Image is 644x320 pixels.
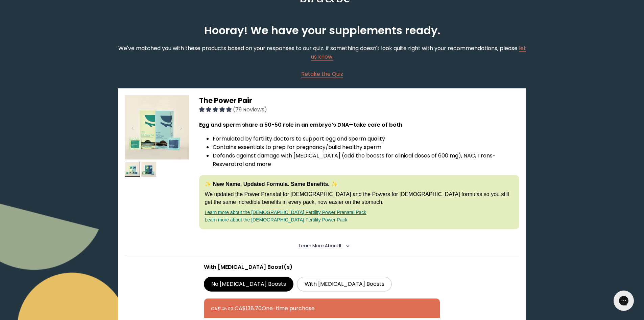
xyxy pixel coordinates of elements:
[199,106,233,113] span: 4.92 stars
[213,134,519,143] li: Formulated by fertility doctors to support egg and sperm quality
[301,70,343,78] a: Retake the Quiz
[299,243,341,249] span: Learn More About it
[125,162,140,177] img: thumbnail image
[311,44,526,61] a: let us know.
[205,181,338,187] strong: ✨ New Name. Updated Formula. Same Benefits. ✨
[204,277,294,292] label: No [MEDICAL_DATA] Boosts
[299,243,345,249] summary: Learn More About it <
[204,263,440,271] p: With [MEDICAL_DATA] Boost(s)
[297,277,392,292] label: With [MEDICAL_DATA] Boosts
[200,22,445,39] h2: Hooray! We have your supplements ready.
[233,106,267,113] span: (79 Reviews)
[301,70,343,78] span: Retake the Quiz
[213,143,519,151] li: Contains essentials to prep for pregnancy/build healthy sperm
[205,191,514,206] p: We updated the Power Prenatal for [DEMOGRAPHIC_DATA] and the Powers for [DEMOGRAPHIC_DATA] formul...
[118,44,526,61] p: We've matched you with these products based on your responses to our quiz. If something doesn't l...
[125,95,189,159] img: thumbnail image
[610,288,637,313] iframe: Gorgias live chat messenger
[199,121,402,129] strong: Egg and sperm share a 50-50 role in an embryo’s DNA—take care of both
[205,210,366,215] a: Learn more about the [DEMOGRAPHIC_DATA] Fertility Power Prenatal Pack
[343,244,350,248] i: <
[199,95,252,105] span: The Power Pair
[213,151,519,168] li: Defends against damage with [MEDICAL_DATA] (add the boosts for clinical doses of 600 mg), NAC, Tr...
[141,162,157,177] img: thumbnail image
[205,217,347,222] a: Learn more about the [DEMOGRAPHIC_DATA] Fertility Power Pack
